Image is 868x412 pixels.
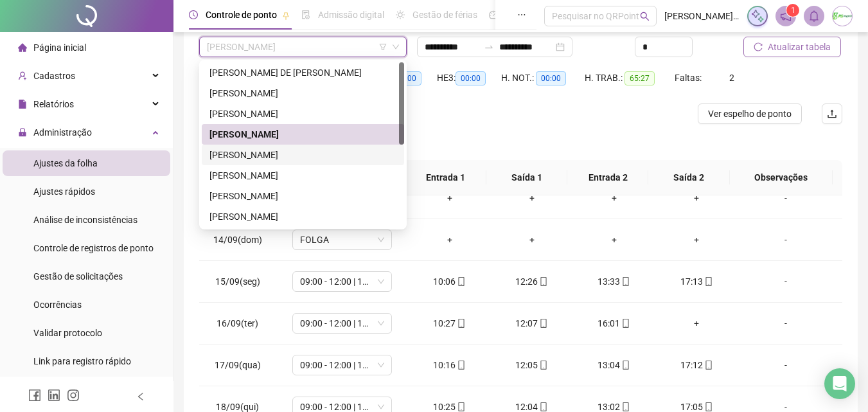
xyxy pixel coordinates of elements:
[33,186,95,197] span: Ajustes rápidos
[209,86,396,100] div: [PERSON_NAME]
[419,274,481,289] div: 10:06
[666,316,727,330] div: +
[300,314,384,333] span: 09:00 - 12:00 | 13:00 - 17:00
[620,277,630,286] span: mobile
[419,191,481,205] div: +
[217,318,258,328] span: 16/09(ter)
[405,160,486,195] th: Entrada 1
[501,191,563,205] div: +
[213,235,262,245] span: 14/09(dom)
[703,361,713,370] span: mobile
[18,43,27,52] span: home
[202,124,404,145] div: GABRIEL FELIPE DA SILVA
[501,316,563,330] div: 12:07
[748,274,824,289] div: -
[780,10,792,22] span: notification
[698,103,802,124] button: Ver espelho de ponto
[750,9,765,23] img: sparkle-icon.fc2bf0ac1784a2077858766a79e2daf3.svg
[202,83,404,103] div: ATILA GARCIA DOS SANTOS
[209,66,396,80] div: [PERSON_NAME] DE [PERSON_NAME]
[624,71,655,85] span: 65:27
[501,274,563,289] div: 12:26
[209,168,396,183] div: [PERSON_NAME]
[666,191,727,205] div: +
[456,277,466,286] span: mobile
[791,6,795,15] span: 1
[33,328,102,338] span: Validar protocolo
[666,274,727,289] div: 17:13
[501,71,585,85] div: H. NOT.:
[33,42,86,53] span: Página inicial
[748,316,824,330] div: -
[833,6,852,26] img: 29220
[412,10,477,20] span: Gestão de férias
[517,10,526,19] span: ellipsis
[620,361,630,370] span: mobile
[538,402,548,411] span: mobile
[392,43,400,51] span: down
[538,277,548,286] span: mobile
[501,233,563,247] div: +
[740,170,822,184] span: Observações
[18,71,27,80] span: user-add
[33,127,92,138] span: Administração
[768,40,831,54] span: Atualizar tabela
[33,71,75,81] span: Cadastros
[209,127,396,141] div: [PERSON_NAME]
[209,189,396,203] div: [PERSON_NAME]
[282,12,290,19] span: pushpin
[703,402,713,411] span: mobile
[301,10,310,19] span: file-done
[209,210,396,224] div: [PERSON_NAME]
[620,319,630,328] span: mobile
[202,145,404,165] div: JULIANO APARECIDO DA SILVA
[202,165,404,186] div: KAWAII NASCIMENTO
[48,389,60,402] span: linkedin
[216,402,259,412] span: 18/09(qui)
[209,148,396,162] div: [PERSON_NAME]
[489,10,498,19] span: dashboard
[202,62,404,83] div: ANDERSON RODRIGO DE JESUS EUGENIO
[708,107,792,121] span: Ver espelho de ponto
[456,319,466,328] span: mobile
[786,4,799,17] sup: 1
[585,71,675,85] div: H. TRAB.:
[136,392,145,401] span: left
[583,358,645,372] div: 13:04
[300,355,384,375] span: 09:00 - 12:00 | 13:00 - 17:00
[748,191,824,205] div: -
[729,73,734,83] span: 2
[754,42,763,51] span: reload
[456,71,486,85] span: 00:00
[583,316,645,330] div: 16:01
[207,37,399,57] span: GABRIEL FELIPE DA SILVA
[703,277,713,286] span: mobile
[456,402,466,411] span: mobile
[300,272,384,291] span: 09:00 - 12:00 | 13:00 - 17:00
[664,9,740,23] span: [PERSON_NAME] - RS ENGENHARIA
[419,358,481,372] div: 10:16
[33,158,98,168] span: Ajustes da folha
[189,10,198,19] span: clock-circle
[666,358,727,372] div: 17:12
[827,109,837,119] span: upload
[318,10,384,20] span: Admissão digital
[648,160,729,195] th: Saída 2
[379,43,387,51] span: filter
[484,42,494,52] span: swap-right
[583,274,645,289] div: 13:33
[620,402,630,411] span: mobile
[824,368,855,399] div: Open Intercom Messenger
[730,160,833,195] th: Observações
[501,358,563,372] div: 12:05
[666,233,727,247] div: +
[202,103,404,124] div: DILTON GUILHERME SILVA LIMA
[206,10,277,20] span: Controle de ponto
[419,233,481,247] div: +
[215,276,260,287] span: 15/09(seg)
[33,215,137,225] span: Análise de inconsistências
[396,10,405,19] span: sun
[486,160,567,195] th: Saída 1
[536,71,566,85] span: 00:00
[209,107,396,121] div: [PERSON_NAME]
